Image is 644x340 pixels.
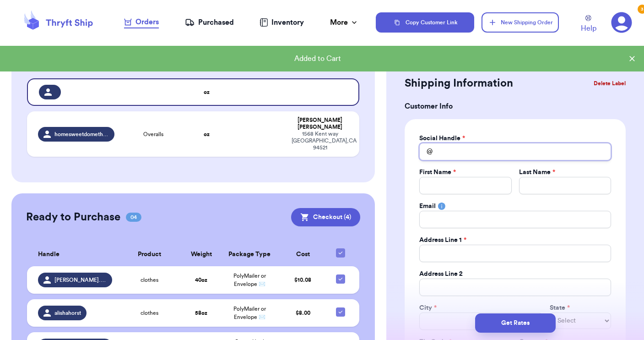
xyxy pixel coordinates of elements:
[405,101,626,112] h3: Customer Info
[195,277,207,283] strong: 40 oz
[126,213,141,222] span: 04
[419,303,437,313] label: City
[419,236,466,245] label: Address Line 1
[611,12,632,33] a: 3
[405,76,513,91] h2: Shipping Information
[233,273,266,287] span: PolyMailer or Envelope ✉️
[292,131,348,151] div: 1568 Kent way [GEOGRAPHIC_DATA] , CA 94521
[124,16,159,27] div: Orders
[124,16,159,28] a: Orders
[54,131,109,138] span: homesweetdomethrift
[204,132,210,137] strong: oz
[185,17,234,28] a: Purchased
[419,168,456,177] label: First Name
[294,277,311,283] span: $ 10.08
[550,303,570,313] label: State
[26,210,120,225] h2: Ready to Purchase
[260,17,304,28] a: Inventory
[233,306,266,320] span: PolyMailer or Envelope ✉️
[279,243,327,266] th: Cost
[419,134,465,143] label: Social Handle
[482,12,558,33] button: New Shipping Order
[141,309,158,317] span: clothes
[291,208,360,226] button: Checkout (4)
[143,131,163,138] span: Overalls
[38,250,60,259] span: Handle
[419,143,433,160] div: @
[296,310,310,316] span: $ 8.00
[7,53,628,64] div: Added to Cart
[376,12,475,33] button: Copy Customer Link
[182,243,221,266] th: Weight
[330,17,359,28] div: More
[118,243,182,266] th: Product
[204,89,210,95] strong: oz
[141,276,158,284] span: clothes
[475,313,556,333] button: Get Rates
[54,309,81,317] span: alishahorst
[581,23,596,34] span: Help
[221,243,279,266] th: Package Type
[292,117,348,131] div: [PERSON_NAME] [PERSON_NAME]
[590,73,629,93] button: Delete Label
[195,310,207,316] strong: 58 oz
[419,202,436,211] label: Email
[519,168,555,177] label: Last Name
[581,15,596,34] a: Help
[54,276,106,284] span: [PERSON_NAME].[PERSON_NAME]
[419,269,463,279] label: Address Line 2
